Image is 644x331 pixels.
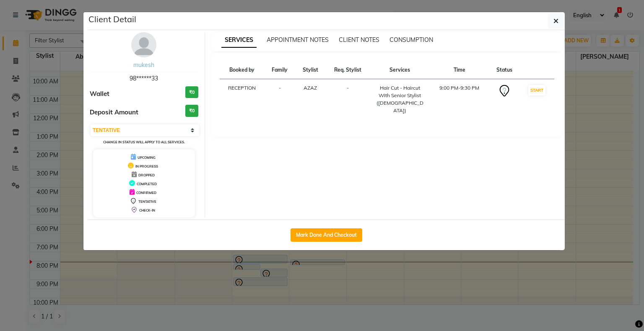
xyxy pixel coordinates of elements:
span: CHECK-IN [139,208,155,212]
button: START [528,85,545,96]
th: Req. Stylist [326,61,370,79]
span: AZAZ [304,85,317,91]
div: Hair Cut - Haircut With Senior Stylist ([DEMOGRAPHIC_DATA]) [375,84,425,114]
th: Stylist [295,61,325,79]
span: IN PROGRESS [135,164,158,168]
h3: ₹0 [185,86,198,98]
th: Services [370,61,430,79]
span: CLIENT NOTES [339,36,379,44]
span: SERVICES [221,33,257,48]
span: COMPLETED [137,182,157,186]
span: APPOINTMENT NOTES [267,36,329,44]
th: Booked by [220,61,265,79]
h5: Client Detail [88,13,136,26]
small: Change in status will apply to all services. [103,140,185,144]
th: Family [264,61,295,79]
span: DROPPED [138,173,155,177]
td: - [264,79,295,120]
th: Status [489,61,520,79]
span: UPCOMING [138,155,156,160]
span: CONSUMPTION [390,36,433,44]
img: avatar [131,32,156,57]
th: Time [430,61,489,79]
td: - [326,79,370,120]
button: Mark Done And Checkout [291,228,362,242]
span: CONFIRMED [136,191,156,195]
td: RECEPTION [220,79,265,120]
h3: ₹0 [185,105,198,117]
span: Deposit Amount [90,108,138,117]
td: 9:00 PM-9:30 PM [430,79,489,120]
span: Wallet [90,89,109,99]
span: TENTATIVE [138,199,156,204]
a: mukesh [133,61,154,69]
